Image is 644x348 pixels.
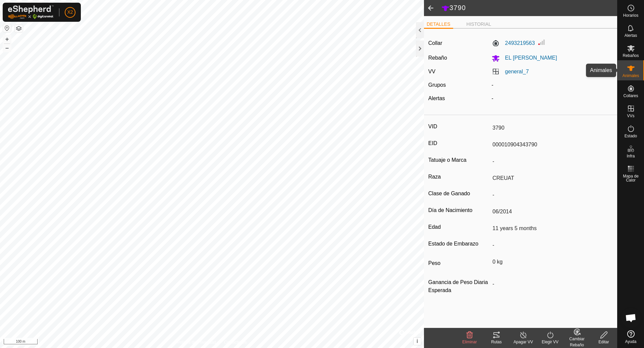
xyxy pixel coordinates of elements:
[67,9,73,16] span: X2
[428,156,490,164] label: Tatuaje o Marca
[619,174,642,182] span: Mapa de Calor
[538,38,546,46] img: Intensidad de Señal
[428,95,445,101] label: Alertas
[428,172,490,181] label: Raza
[510,339,537,345] div: Apagar VV
[625,33,637,38] span: Alertas
[428,189,490,198] label: Clase de Ganado
[428,139,490,148] label: EID
[462,340,477,344] span: Eliminar
[424,21,453,29] li: DETALLES
[625,340,637,344] span: Ayuda
[537,339,563,345] div: Elegir VV
[15,24,23,32] button: Capas del Mapa
[3,35,11,43] button: +
[428,55,447,61] label: Rebaño
[428,278,490,294] label: Ganancia de Peso Diaria Esperada
[428,239,490,248] label: Estado de Embarazo
[428,256,490,270] label: Peso
[3,24,11,32] button: Restablecer Mapa
[623,74,639,78] span: Animales
[489,81,616,89] div: -
[417,338,418,344] span: i
[8,5,54,19] img: Logo Gallagher
[428,69,435,74] label: VV
[428,223,490,231] label: Edad
[505,69,529,74] a: general_7
[489,94,616,102] div: -
[428,206,490,215] label: Día de Nacimiento
[590,339,617,345] div: Editar
[618,328,644,346] a: Ayuda
[623,54,639,58] span: Rebaños
[483,339,510,345] div: Rutas
[464,21,494,28] li: HISTORIAL
[500,55,557,61] span: EL [PERSON_NAME]
[623,94,638,98] span: Collares
[428,122,490,131] label: VID
[625,134,637,138] span: Estado
[441,4,617,12] h2: 3790
[627,114,634,118] span: VVs
[623,13,638,17] span: Horarios
[224,339,247,345] a: Contáctenos
[414,338,421,345] button: i
[428,82,446,88] label: Grupos
[428,39,442,47] label: Collar
[563,336,590,348] div: Cambiar Rebaño
[3,44,11,52] button: –
[177,339,216,345] a: Política de Privacidad
[627,154,635,158] span: Infra
[492,39,535,47] label: 2493219563
[621,308,641,328] div: Chat abierto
